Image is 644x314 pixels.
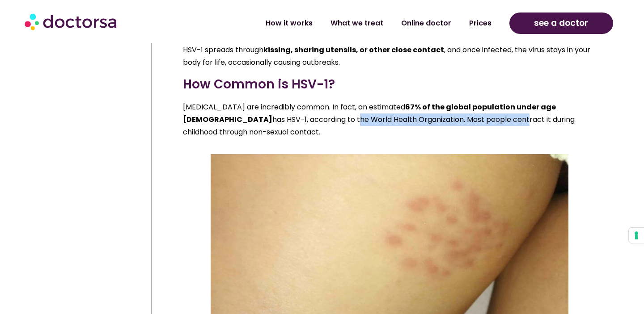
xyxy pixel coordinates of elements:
span: see a doctor [534,16,588,30]
button: Your consent preferences for tracking technologies [629,228,644,243]
nav: Menu [170,13,500,33]
p: [MEDICAL_DATA] are incredibly common. In fact, an estimated has HSV-1, according to the World Hea... [183,101,596,138]
a: What we treat [322,13,392,33]
strong: kissing, sharing utensils, or other close contact [263,45,444,55]
h3: How Common is HSV-1? [183,75,596,94]
a: How it works [257,13,322,33]
a: Prices [460,13,500,33]
p: HSV-1 spreads through , and once infected, the virus stays in your body for life, occasionally ca... [183,44,596,69]
a: see a doctor [509,13,613,34]
a: Online doctor [392,13,460,33]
